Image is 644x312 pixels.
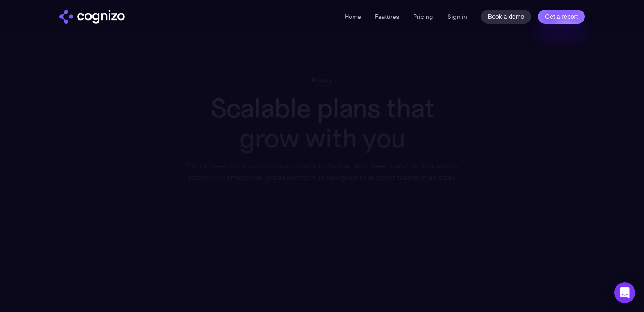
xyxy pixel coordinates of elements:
div: Turn AI search into a primary acquisition channel with deep analytics focused on action. Our ente... [180,160,464,183]
h1: Scalable plans that grow with you [180,93,464,153]
div: Pricing [312,76,332,84]
a: Book a demo [481,10,531,24]
a: Features [375,13,399,21]
a: Pricing [413,13,433,21]
a: Home [345,13,361,21]
a: home [59,10,125,24]
a: Get a report [538,10,585,24]
img: cognizo logo [59,10,125,24]
div: Open Intercom Messenger [614,282,635,303]
a: Sign in [447,11,467,22]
